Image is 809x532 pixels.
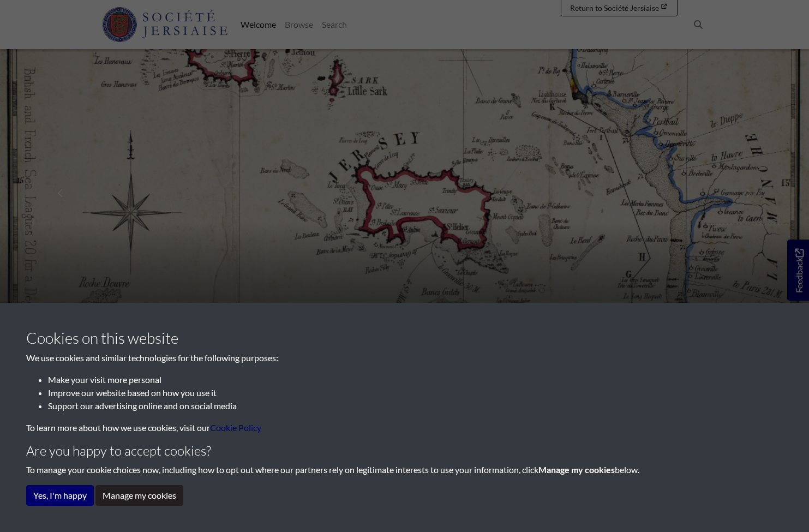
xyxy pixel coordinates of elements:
strong: Manage my cookies [538,464,615,475]
button: Yes, I'm happy [26,485,94,506]
li: Make your visit more personal [48,373,783,386]
li: Improve our website based on how you use it [48,386,783,399]
button: Manage my cookies [95,485,183,506]
li: Support our advertising online and on social media [48,399,783,413]
p: To learn more about how we use cookies, visit our [26,421,783,434]
h3: Cookies on this website [26,329,783,348]
a: learn more about cookies [210,422,261,433]
h4: Are you happy to accept cookies? [26,443,783,459]
p: We use cookies and similar technologies for the following purposes: [26,351,783,364]
p: To manage your cookie choices now, including how to opt out where our partners rely on legitimate... [26,463,783,476]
